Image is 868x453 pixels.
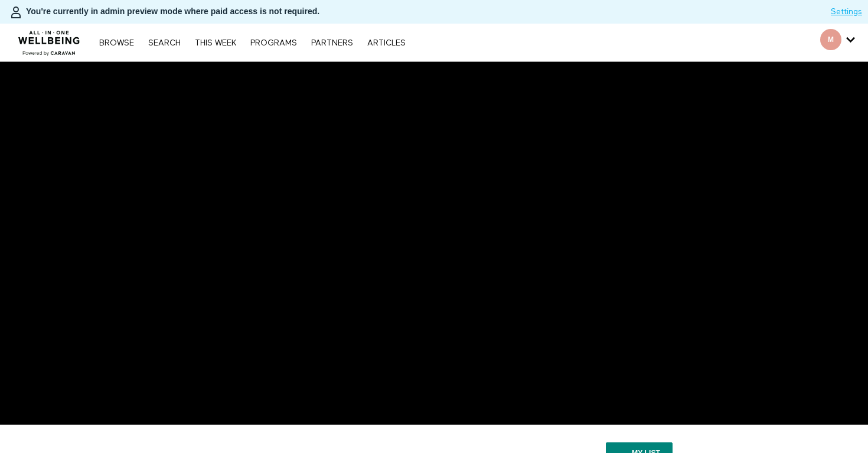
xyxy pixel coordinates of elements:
[189,39,242,47] a: THIS WEEK
[244,39,303,47] a: PROGRAMS
[93,37,411,48] nav: Primary
[831,6,862,18] a: Settings
[9,5,23,19] img: person-bdfc0eaa9744423c596e6e1c01710c89950b1dff7c83b5d61d716cfd8139584f.svg
[14,22,85,57] img: CARAVAN
[142,39,187,47] a: Search
[361,39,412,47] a: ARTICLES
[811,24,864,61] div: Secondary
[305,39,359,47] a: PARTNERS
[93,39,140,47] a: Browse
